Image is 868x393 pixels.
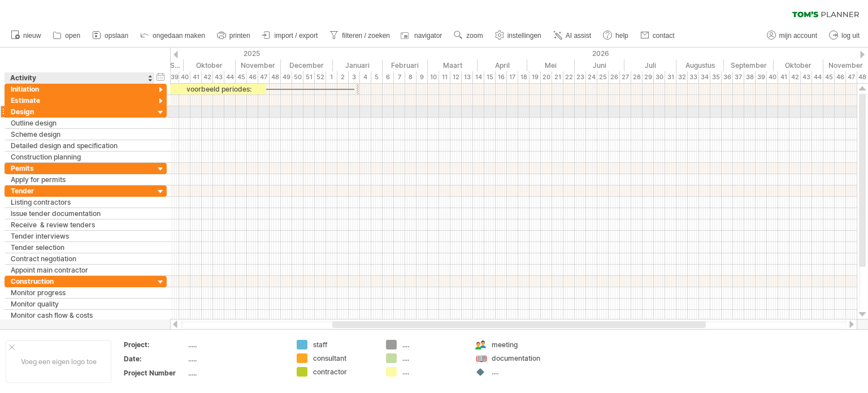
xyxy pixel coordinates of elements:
div: 51 [303,71,315,83]
div: 20 [541,71,552,83]
span: log uit [841,32,860,40]
div: 44 [224,71,236,83]
div: consultant [313,353,375,363]
div: 11 [439,71,450,83]
div: 43 [801,71,812,83]
div: 45 [823,71,835,83]
span: opslaan [105,32,128,40]
div: 16 [496,71,507,83]
div: 14 [473,71,484,83]
div: 42 [789,71,801,83]
div: 27 [620,71,631,83]
div: Project: [124,340,186,349]
div: November 2025 [236,59,281,71]
div: 48 [270,71,281,83]
div: 12 [450,71,462,83]
div: Issue tender documentation [11,208,149,219]
div: Oktober 2026 [774,59,823,71]
div: 41 [778,71,789,83]
div: .... [402,353,464,363]
div: Construction [11,276,149,287]
div: 39 [756,71,767,83]
div: 40 [179,71,190,83]
div: Activity [10,72,148,84]
div: Monitor cash flow & costs [11,310,149,321]
div: Augustus 2026 [676,59,724,71]
div: Monitor quality [11,299,149,309]
span: zoom [466,32,483,40]
div: 32 [676,71,688,83]
div: 30 [654,71,665,83]
div: 23 [575,71,586,83]
span: help [615,32,628,40]
div: 29 [643,71,654,83]
div: 15 [484,71,496,83]
div: Detailed design and specification [11,140,149,151]
a: ongedaan maken [137,28,209,43]
div: 31 [665,71,676,83]
div: 37 [733,71,744,83]
span: instellingen [507,32,541,40]
a: instellingen [492,28,545,43]
div: Tender interviews [11,231,149,241]
div: 47 [258,71,270,83]
div: Maart 2026 [428,59,478,71]
div: 36 [722,71,733,83]
div: contractor [313,367,375,377]
div: 25 [597,71,609,83]
div: 6 [383,71,394,83]
div: staff [313,340,375,349]
div: Mei 2026 [527,59,575,71]
div: Januari 2026 [333,59,383,71]
div: 19 [530,71,541,83]
div: 40 [767,71,778,83]
span: contact [653,32,675,40]
div: .... [492,367,553,377]
div: 45 [236,71,247,83]
div: 43 [213,71,224,83]
a: opslaan [89,28,132,43]
div: 17 [507,71,518,83]
div: 49 [281,71,292,83]
div: meeting [492,340,553,349]
a: AI assist [550,28,594,43]
div: September 2026 [724,59,774,71]
a: printen [214,28,254,43]
div: Project Number [124,368,186,378]
div: December 2025 [281,59,333,71]
div: 46 [835,71,846,83]
div: 34 [699,71,710,83]
div: Monitor progress [11,287,149,298]
div: Date: [124,354,186,364]
a: filteren / zoeken [327,28,393,43]
span: AI assist [566,32,591,40]
div: 7 [394,71,405,83]
div: Tender [11,185,149,196]
div: 41 [190,71,202,83]
div: .... [402,340,464,349]
div: voorbeeld periodes: [170,84,266,94]
div: 3 [349,71,360,83]
div: 39 [168,71,179,83]
div: Pemits [11,163,149,174]
div: 1 [326,71,337,83]
a: log uit [826,28,863,43]
div: Februari 2026 [383,59,428,71]
div: 8 [405,71,416,83]
div: .... [402,367,464,377]
div: Juni 2026 [575,59,624,71]
div: Juli 2026 [624,59,676,71]
span: open [65,32,80,40]
div: 9 [416,71,428,83]
div: 18 [518,71,530,83]
div: ..... [188,340,283,349]
div: 26 [609,71,620,83]
div: ..... [188,354,283,364]
div: 13 [462,71,473,83]
div: Oktober 2025 [184,59,236,71]
span: mijn account [779,32,817,40]
a: mijn account [764,28,821,43]
div: 28 [631,71,643,83]
div: 50 [292,71,303,83]
div: Voeg een eigen logo toe [6,340,111,383]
